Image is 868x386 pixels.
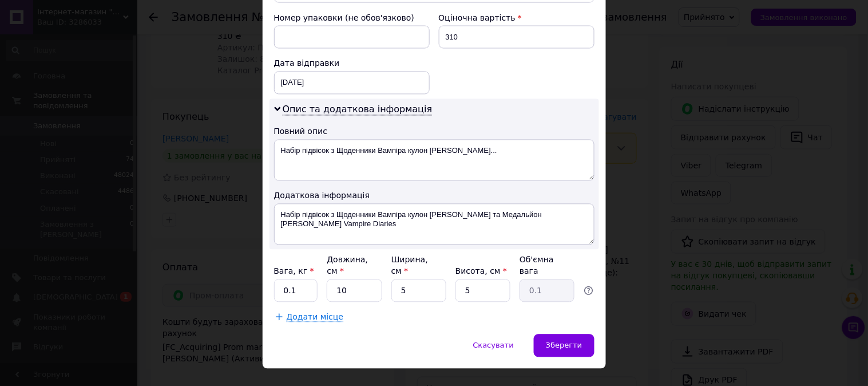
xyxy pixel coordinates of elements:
[287,313,344,322] span: Додати місце
[473,341,514,350] span: Скасувати
[274,58,430,69] div: Дата відправки
[274,267,314,276] label: Вага, кг
[274,204,594,245] textarea: Набір підвісок з Щоденники Вампіра кулон [PERSON_NAME] та Медальйон [PERSON_NAME] Vampire Diaries
[391,255,428,276] label: Ширина, см
[274,140,594,181] textarea: Набір підвісок з Щоденники Вампіра кулон [PERSON_NAME]...
[274,12,430,23] div: Номер упаковки (не обов'язково)
[327,255,368,276] label: Довжина, см
[546,341,582,350] span: Зберегти
[439,12,594,23] div: Оціночна вартість
[283,104,433,116] span: Опис та додаткова інформація
[274,126,594,137] div: Повний опис
[520,254,574,277] div: Об'ємна вага
[274,190,594,202] div: Додаткова інформація
[455,267,507,276] label: Висота, см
